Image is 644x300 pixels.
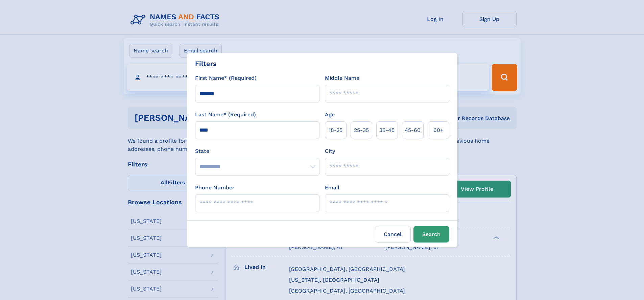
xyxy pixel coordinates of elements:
[195,184,235,192] label: Phone Number
[375,226,411,243] label: Cancel
[329,126,342,134] span: 18‑25
[433,126,444,134] span: 60+
[325,111,335,119] label: Age
[325,184,339,192] label: Email
[413,226,449,243] button: Search
[325,74,359,82] label: Middle Name
[195,111,256,119] label: Last Name* (Required)
[405,126,421,134] span: 45‑60
[354,126,369,134] span: 25‑35
[195,74,257,82] label: First Name* (Required)
[195,59,217,69] div: Filters
[379,126,395,134] span: 35‑45
[195,147,319,155] label: State
[325,147,335,155] label: City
